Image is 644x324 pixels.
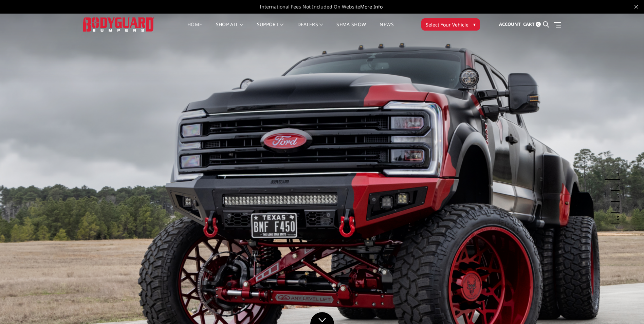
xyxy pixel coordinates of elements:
[297,22,323,35] a: Dealers
[613,191,620,202] button: 3 of 5
[523,15,541,34] a: Cart 0
[421,18,480,31] button: Select Your Vehicle
[83,17,154,31] img: BODYGUARD BUMPERS
[360,3,383,10] a: More Info
[613,180,620,191] button: 2 of 5
[310,312,334,324] a: Click to Down
[380,22,393,35] a: News
[336,22,366,35] a: SEMA Show
[187,22,202,35] a: Home
[257,22,284,35] a: Support
[613,169,620,180] button: 1 of 5
[499,21,521,27] span: Account
[499,15,521,34] a: Account
[473,21,476,28] span: ▾
[536,22,541,27] span: 0
[523,21,535,27] span: Cart
[216,22,243,35] a: shop all
[613,202,620,213] button: 4 of 5
[613,213,620,223] button: 5 of 5
[426,21,468,28] span: Select Your Vehicle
